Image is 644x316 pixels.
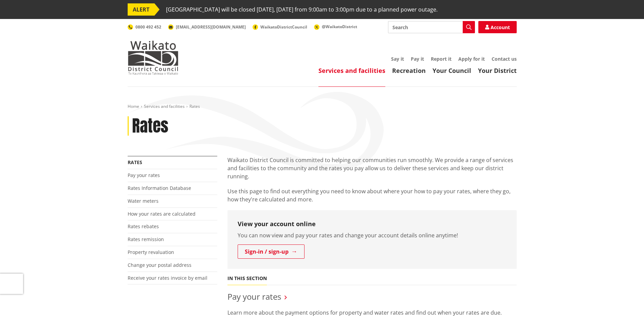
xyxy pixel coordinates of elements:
[238,231,507,239] p: You can now view and pay your rates and change your account details online anytime!
[227,276,267,281] h5: In this section
[128,275,207,281] a: Receive your rates invoice by email
[128,103,139,109] a: Home
[433,66,471,75] a: Your Council
[128,159,142,165] a: Rates
[391,56,404,62] a: Say it
[227,291,281,302] a: Pay your rates
[253,24,307,30] a: WaikatoDistrictCouncil
[168,24,246,30] a: [EMAIL_ADDRESS][DOMAIN_NAME]
[238,244,305,259] a: Sign-in / sign-up
[260,24,307,30] span: WaikatoDistrictCouncil
[458,56,485,62] a: Apply for it
[227,187,517,203] p: Use this page to find out everything you need to know about where your how to pay your rates, whe...
[318,66,385,75] a: Services and facilities
[128,249,174,255] a: Property revaluation
[492,56,517,62] a: Contact us
[128,211,196,217] a: How your rates are calculated
[478,21,517,33] a: Account
[411,56,424,62] a: Pay it
[128,172,160,178] a: Pay your rates
[128,3,154,16] span: ALERT
[128,223,159,230] a: Rates rebates
[128,262,191,268] a: Change your postal address
[392,66,426,75] a: Recreation
[478,66,517,75] a: Your District
[238,220,507,228] h3: View your account online
[166,3,438,16] span: [GEOGRAPHIC_DATA] will be closed [DATE], [DATE] from 9:00am to 3:00pm due to a planned power outage.
[128,104,517,110] nav: breadcrumb
[128,236,164,242] a: Rates remission
[388,21,475,33] input: Search input
[132,116,168,136] h1: Rates
[128,24,161,30] a: 0800 492 452
[135,24,161,30] span: 0800 492 452
[189,103,200,109] span: Rates
[128,41,179,75] img: Waikato District Council - Te Kaunihera aa Takiwaa o Waikato
[128,185,191,191] a: Rates Information Database
[176,24,246,30] span: [EMAIL_ADDRESS][DOMAIN_NAME]
[144,103,185,109] a: Services and facilities
[314,24,357,29] a: @WaikatoDistrict
[128,198,159,204] a: Water meters
[322,24,357,29] span: @WaikatoDistrict
[227,156,517,180] p: Waikato District Council is committed to helping our communities run smoothly. We provide a range...
[431,56,452,62] a: Report it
